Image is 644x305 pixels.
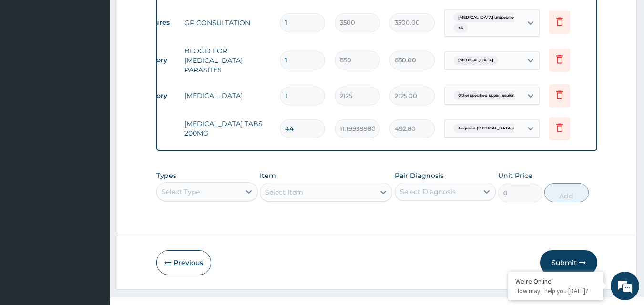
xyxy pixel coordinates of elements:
[453,124,534,133] span: Acquired [MEDICAL_DATA] anaem...
[544,183,589,202] button: Add
[180,41,275,79] td: BLOOD FOR [MEDICAL_DATA] PARASITES
[50,53,160,66] div: Chat with us now
[540,250,597,275] button: Submit
[156,172,176,180] label: Types
[180,114,275,143] td: [MEDICAL_DATA] TABS 200MG
[453,13,521,22] span: [MEDICAL_DATA] unspecified
[180,86,275,105] td: [MEDICAL_DATA]
[180,13,275,32] td: GP CONSULTATION
[18,48,39,71] img: d_794563401_company_1708531726252_794563401
[156,250,211,275] button: Previous
[498,171,532,180] label: Unit Price
[400,187,456,197] div: Select Diagnosis
[395,171,444,180] label: Pair Diagnosis
[453,56,498,65] span: [MEDICAL_DATA]
[453,23,468,33] span: + 4
[162,187,200,197] div: Select Type
[515,287,596,295] p: How may I help you today?
[5,204,182,237] textarea: Type your message and hit 'Enter'
[453,91,522,100] span: Other specified upper respirat...
[55,92,132,188] span: We're online!
[260,171,276,180] label: Item
[515,277,596,285] div: We're Online!
[156,5,179,28] div: Minimize live chat window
